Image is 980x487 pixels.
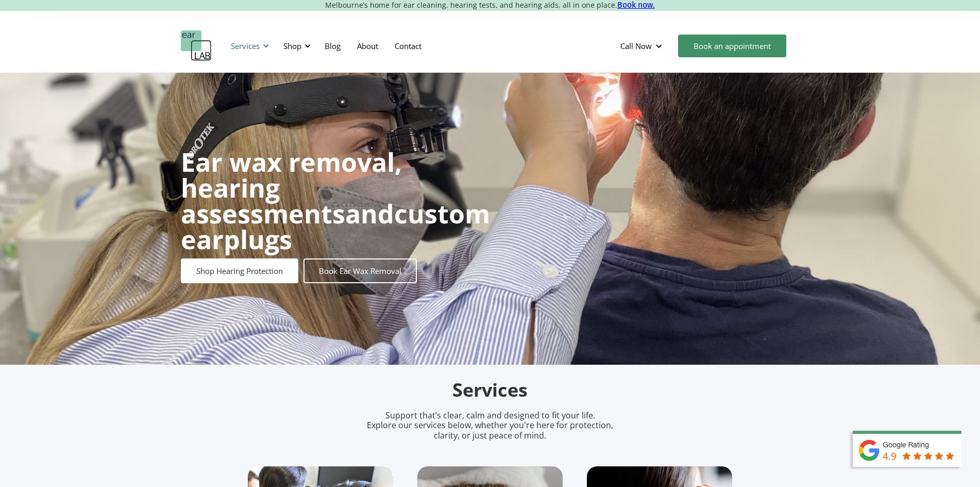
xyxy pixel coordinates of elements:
[181,196,490,257] strong: custom earplugs
[283,41,301,51] div: Shop
[248,378,732,402] h2: Services
[386,31,430,61] a: Contact
[612,30,673,61] div: Call Now
[181,144,402,231] strong: Ear wax removal, hearing assessments
[181,30,212,61] a: home
[620,41,652,51] div: Call Now
[181,149,490,252] h1: and
[225,30,272,61] div: Services
[181,258,298,283] a: Shop Hearing Protection
[678,35,786,57] a: Book an appointment
[353,411,627,441] p: Support that’s clear, calm and designed to fit your life. Explore our services below, whether you...
[277,30,314,61] div: Shop
[303,258,417,283] a: Book Ear Wax Removal
[316,31,349,61] a: Blog
[349,31,386,61] a: About
[231,41,260,51] div: Services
